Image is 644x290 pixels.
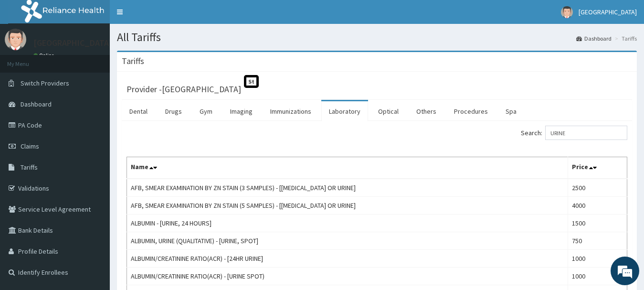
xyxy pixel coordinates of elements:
[117,31,637,43] h1: All Tariffs
[576,34,612,43] a: Dashboard
[192,101,220,121] a: Gym
[21,142,39,150] span: Claims
[127,250,568,268] td: ALBUMIN/CREATININE RATIO(ACR) - [24HR URINE]
[263,101,319,121] a: Immunizations
[561,6,573,18] img: User Image
[568,232,627,250] td: 750
[127,268,568,285] td: ALBUMIN/CREATININE RATIO(ACR) - [URINE SPOT)
[122,101,155,121] a: Dental
[545,126,627,140] input: Search:
[127,157,568,179] th: Name
[579,8,637,16] span: [GEOGRAPHIC_DATA]
[521,126,627,140] label: Search:
[127,215,568,232] td: ALBUMIN - [URINE, 24 HOURS]
[33,39,112,47] p: [GEOGRAPHIC_DATA]
[446,101,496,121] a: Procedures
[222,101,260,121] a: Imaging
[568,250,627,268] td: 1000
[122,57,144,65] h3: Tariffs
[568,215,627,232] td: 1500
[5,29,26,50] img: User Image
[127,232,568,250] td: ALBUMIN, URINE (QUALITATIVE) - [URINE, SPOT]
[612,34,637,43] li: Tariffs
[21,100,52,108] span: Dashboard
[568,157,627,179] th: Price
[409,101,444,121] a: Others
[568,197,627,215] td: 4000
[568,179,627,197] td: 2500
[21,163,38,172] span: Tariffs
[33,52,56,59] a: Online
[127,85,241,94] h3: Provider - [GEOGRAPHIC_DATA]
[370,101,406,121] a: Optical
[127,197,568,215] td: AFB, SMEAR EXAMINATION BY ZN STAIN (5 SAMPLES) - [[MEDICAL_DATA] OR URINE]
[568,268,627,285] td: 1000
[244,75,259,88] span: St
[498,101,524,121] a: Spa
[158,101,190,121] a: Drugs
[21,79,69,87] span: Switch Providers
[127,179,568,197] td: AFB, SMEAR EXAMINATION BY ZN STAIN (3 SAMPLES) - [[MEDICAL_DATA] OR URINE]
[321,101,368,121] a: Laboratory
